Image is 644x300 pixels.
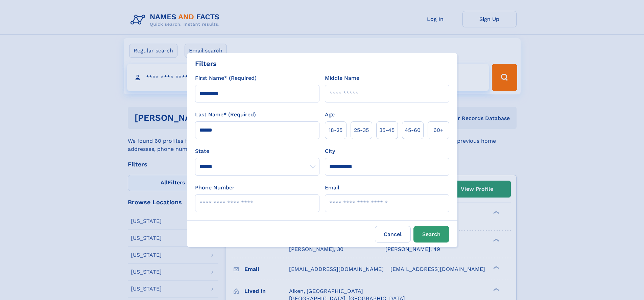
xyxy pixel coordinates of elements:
label: First Name* (Required) [195,74,257,82]
button: Search [413,226,449,243]
label: City [325,147,335,155]
span: 18‑25 [329,126,342,134]
div: Filters [195,59,217,69]
label: State [195,147,319,155]
span: 25‑35 [354,126,369,134]
label: Phone Number [195,184,235,192]
label: Middle Name [325,74,359,82]
label: Cancel [375,226,411,243]
span: 45‑60 [405,126,421,134]
label: Last Name* (Required) [195,111,256,119]
span: 35‑45 [379,126,395,134]
span: 60+ [433,126,444,134]
label: Email [325,184,339,192]
label: Age [325,111,335,119]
